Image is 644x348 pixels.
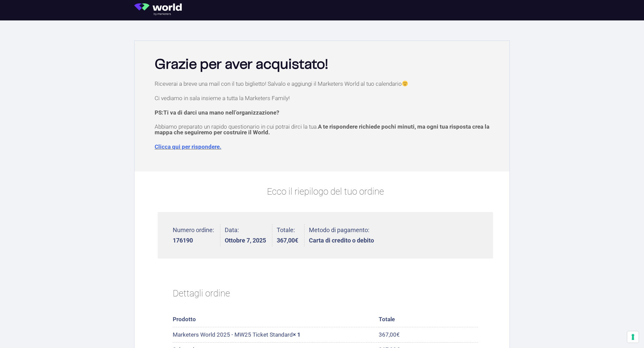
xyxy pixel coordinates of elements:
[155,124,496,135] p: Abbiamo preparato un rapido questionario in cui potrai dirci la tua.
[158,185,493,199] p: Ecco il riepilogo del tuo ordine
[379,312,478,327] th: Totale
[309,237,374,243] strong: Carta di credito o debito
[293,331,301,338] strong: × 1
[627,331,639,343] button: Le tue preferenze relative al consenso per le tecnologie di tracciamento
[295,237,298,244] span: €
[155,81,496,87] p: Riceverai a breve una mail con il tuo biglietto! Salvalo e aggiungi il Marketers World al tuo cal...
[379,331,400,338] bdi: 367,00
[225,224,272,247] li: Data:
[225,237,266,243] strong: Ottobre 7, 2025
[155,123,489,136] span: A te rispondere richiede pochi minuti, ma ogni tua risposta crea la mappa che seguiremo per costr...
[173,224,220,247] li: Numero ordine:
[155,58,328,71] b: Grazie per aver acquistato!
[173,312,379,327] th: Prodotto
[277,237,298,244] bdi: 367,00
[402,81,408,86] img: 🙂
[309,224,374,247] li: Metodo di pagamento:
[396,331,400,338] span: €
[155,109,279,116] strong: PS:
[277,224,305,247] li: Totale:
[173,280,478,308] h2: Dettagli ordine
[5,322,25,342] iframe: Customerly Messenger Launcher
[155,143,221,150] a: Clicca qui per rispondere.
[173,237,214,243] strong: 176190
[173,327,379,342] td: Marketers World 2025 - MW25 Ticket Standard
[163,109,279,116] span: Ti va di darci una mano nell’organizzazione?
[155,95,496,101] p: Ci vediamo in sala insieme a tutta la Marketers Family!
